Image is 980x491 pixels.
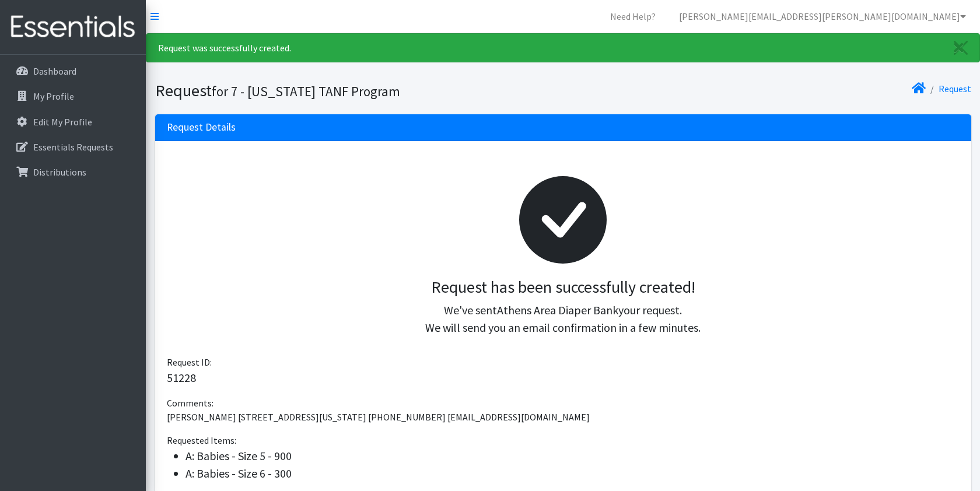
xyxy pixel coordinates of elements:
p: [PERSON_NAME] [STREET_ADDRESS][US_STATE] [PHONE_NUMBER] [EMAIL_ADDRESS][DOMAIN_NAME] [167,410,960,424]
a: Edit My Profile [5,110,141,134]
a: My Profile [5,85,141,108]
li: A: Babies - Size 5 - 900 [185,447,960,465]
h3: Request Details [167,121,236,134]
span: Comments: [167,397,213,409]
a: Close [942,34,979,62]
img: HumanEssentials [5,8,141,47]
span: Request ID: [167,356,212,368]
a: Essentials Requests [5,135,141,159]
p: Dashboard [33,65,76,77]
a: Distributions [5,160,141,184]
a: Need Help? [601,5,665,28]
a: Dashboard [5,59,141,83]
p: Essentials Requests [33,141,113,153]
li: A: Babies - Size 6 - 300 [185,465,960,482]
p: Edit My Profile [33,116,92,128]
h3: Request has been successfully created! [176,278,950,297]
a: [PERSON_NAME][EMAIL_ADDRESS][PERSON_NAME][DOMAIN_NAME] [670,5,975,28]
a: Request [939,83,971,94]
p: My Profile [33,90,74,102]
span: Requested Items: [167,434,236,446]
p: We've sent your request. We will send you an email confirmation in a few minutes. [176,301,950,336]
span: Athens Area Diaper Bank [497,303,618,317]
p: 51228 [167,369,960,387]
p: Distributions [33,166,86,178]
small: for 7 - [US_STATE] TANF Program [212,83,400,100]
div: Request was successfully created. [146,33,980,62]
h1: Request [155,80,559,101]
